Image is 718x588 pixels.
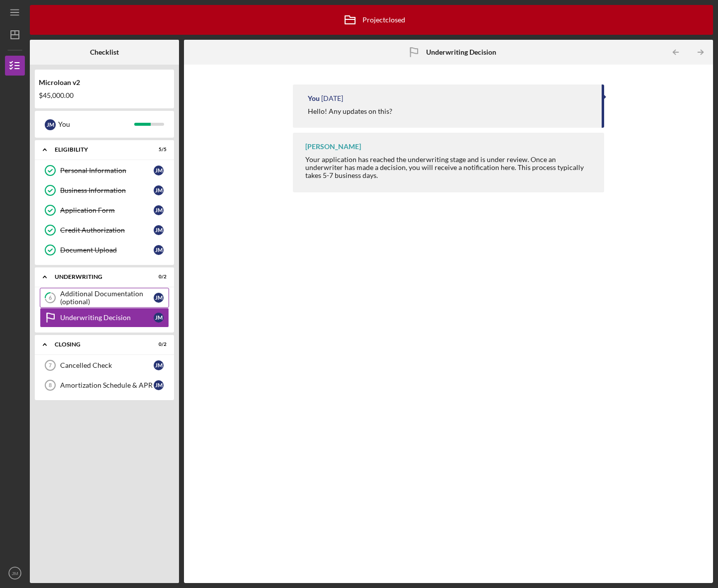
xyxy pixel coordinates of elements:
[55,341,142,347] div: Closing
[5,563,25,583] button: JM
[90,48,119,56] b: Checklist
[39,91,170,99] div: $45,000.00
[154,185,164,195] div: J M
[149,147,167,153] div: 5 / 5
[338,7,405,32] div: Project closed
[40,355,169,375] a: 7Cancelled CheckJM
[149,341,167,347] div: 0 / 2
[154,313,164,323] div: J M
[154,293,164,303] div: J M
[49,362,52,368] tspan: 7
[305,156,594,179] div: Your application has reached the underwriting stage and is under review. Once an underwriter has ...
[149,274,167,280] div: 0 / 2
[55,274,142,280] div: Underwriting
[60,246,154,254] div: Document Upload
[154,225,164,235] div: J M
[40,161,169,180] a: Personal InformationJM
[154,205,164,215] div: J M
[154,245,164,255] div: J M
[60,167,154,174] div: Personal Information
[12,571,18,576] text: JM
[154,360,164,370] div: J M
[60,361,154,369] div: Cancelled Check
[40,220,169,240] a: Credit AuthorizationJM
[321,94,343,102] time: 2025-09-17 19:38
[60,206,154,214] div: Application Form
[58,116,134,133] div: You
[40,288,169,308] a: 6Additional Documentation (optional)JM
[308,107,392,115] div: Hello! Any updates on this?
[305,143,361,151] div: [PERSON_NAME]
[40,180,169,200] a: Business InformationJM
[60,314,154,322] div: Underwriting Decision
[40,308,169,328] a: Underwriting DecisionJM
[154,166,164,175] div: J M
[49,295,52,301] tspan: 6
[45,119,56,130] div: J M
[39,79,170,86] div: Microloan v2
[40,240,169,260] a: Document UploadJM
[426,48,496,56] b: Underwriting Decision
[49,382,52,388] tspan: 8
[154,380,164,390] div: J M
[40,200,169,220] a: Application FormJM
[55,147,142,153] div: Eligibility
[308,94,320,102] div: You
[60,290,154,306] div: Additional Documentation (optional)
[60,226,154,234] div: Credit Authorization
[60,186,154,194] div: Business Information
[40,375,169,395] a: 8Amortization Schedule & APRJM
[60,381,154,389] div: Amortization Schedule & APR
